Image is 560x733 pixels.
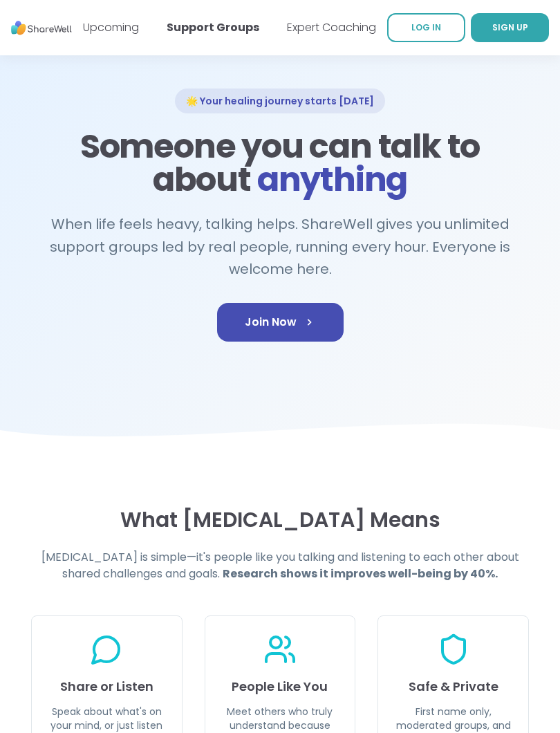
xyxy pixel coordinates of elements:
[287,19,376,35] a: Expert Coaching
[48,677,165,696] h3: Share or Listen
[11,9,72,47] img: ShareWell Nav Logo
[471,13,549,42] a: SIGN UP
[31,213,529,281] h2: When life feels heavy, talking helps. ShareWell gives you unlimited support groups led by real pe...
[411,21,441,33] span: LOG IN
[31,549,529,582] h4: [MEDICAL_DATA] is simple—it's people like you talking and listening to each other about shared ch...
[217,303,344,342] a: Join Now
[223,566,498,582] strong: Research shows it improves well-being by 40%.
[222,677,339,696] h3: People Like You
[257,156,407,203] span: anything
[395,677,512,696] h3: Safe & Private
[31,508,529,532] h3: What [MEDICAL_DATA] Means
[387,13,465,42] a: LOG IN
[167,19,259,35] a: Support Groups
[83,19,139,35] a: Upcoming
[48,130,512,196] h1: Someone you can talk to about
[245,314,316,331] span: Join Now
[492,21,528,33] span: SIGN UP
[175,89,385,113] div: 🌟 Your healing journey starts [DATE]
